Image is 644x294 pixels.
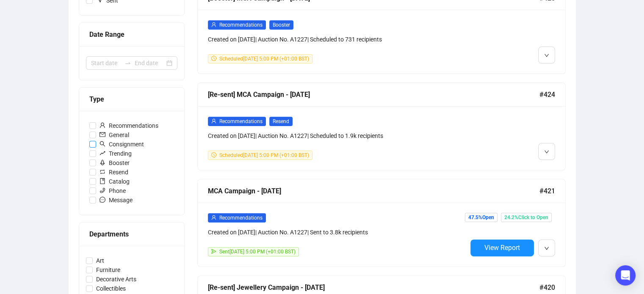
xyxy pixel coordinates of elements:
[96,140,147,149] span: Consignment
[208,131,467,140] div: Created on [DATE] | Auction No. A1227 | Scheduled to 1.9k recipients
[96,186,129,195] span: Phone
[93,256,108,265] span: Art
[219,22,263,28] span: Recommendations
[100,159,105,165] span: rocket
[197,179,566,267] a: MCA Campaign - [DATE]#421userRecommendationsCreated on [DATE]| Auction No. A1227| Sent to 3.8k re...
[100,197,105,203] span: message
[211,215,216,220] span: user
[124,60,131,66] span: to
[219,56,309,62] span: Scheduled [DATE] 5:00 PM (+01:00 BST)
[100,141,105,147] span: search
[100,187,105,193] span: phone
[544,53,549,58] span: down
[100,132,105,137] span: mail
[96,195,136,205] span: Message
[211,56,216,61] span: clock-circle
[269,20,293,30] span: Booster
[208,35,467,44] div: Created on [DATE] | Auction No. A1227 | Scheduled to 731 recipients
[93,265,124,275] span: Furniture
[96,177,133,186] span: Catalog
[208,89,539,100] div: [Re-sent] MCA Campaign - [DATE]
[211,22,216,27] span: user
[219,152,309,158] span: Scheduled [DATE] 5:00 PM (+01:00 BST)
[465,213,498,222] span: 47.5% Open
[124,60,131,66] span: swap-right
[135,58,165,68] input: End date
[100,122,105,128] span: user
[544,149,549,154] span: down
[89,229,174,239] div: Departments
[208,186,539,196] div: MCA Campaign - [DATE]
[93,284,129,293] span: Collectibles
[211,249,216,254] span: send
[269,117,293,126] span: Resend
[484,244,520,252] span: View Report
[219,215,263,221] span: Recommendations
[544,246,549,251] span: down
[96,121,162,130] span: Recommendations
[197,82,566,170] a: [Re-sent] MCA Campaign - [DATE]#424userRecommendationsResendCreated on [DATE]| Auction No. A1227|...
[89,29,174,40] div: Date Range
[501,213,552,222] span: 24.2% Click to Open
[91,58,121,68] input: Start date
[100,150,105,156] span: rise
[96,158,133,168] span: Booster
[219,249,296,255] span: Sent [DATE] 5:00 PM (+01:00 BST)
[539,282,555,293] span: #420
[211,118,216,124] span: user
[93,275,140,284] span: Decorative Arts
[470,239,534,256] button: View Report
[100,178,105,184] span: book
[615,265,636,286] div: Open Intercom Messenger
[89,94,174,104] div: Type
[96,168,132,177] span: Resend
[208,282,539,293] div: [Re-sent] Jewellery Campaign - [DATE]
[539,186,555,196] span: #421
[539,89,555,100] span: #424
[208,228,467,237] div: Created on [DATE] | Auction No. A1227 | Sent to 3.8k recipients
[211,152,216,157] span: clock-circle
[219,118,263,124] span: Recommendations
[96,130,133,140] span: General
[100,169,105,175] span: retweet
[96,149,135,158] span: Trending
